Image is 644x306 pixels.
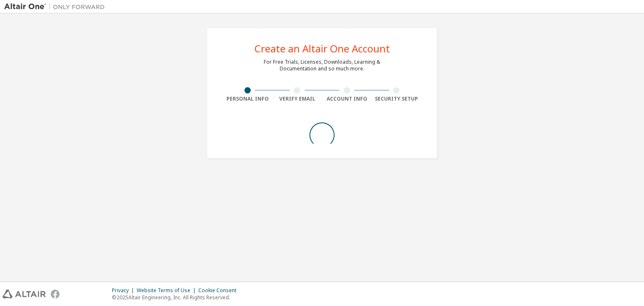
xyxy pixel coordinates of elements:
[322,96,372,102] div: Account Info
[264,59,380,72] div: For Free Trials, Licenses, Downloads, Learning & Documentation and so much more.
[137,287,198,294] div: Website Terms of Use
[254,44,390,54] div: Create an Altair One Account
[223,96,273,102] div: Personal Info
[112,294,241,301] p: © 2025 Altair Engineering, Inc. All Rights Reserved.
[51,290,60,298] img: facebook.svg
[112,287,137,294] div: Privacy
[273,96,322,102] div: Verify Email
[3,290,46,298] img: altair_logo.svg
[372,96,422,102] div: Security Setup
[4,3,109,11] img: Altair One
[198,287,241,294] div: Cookie Consent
